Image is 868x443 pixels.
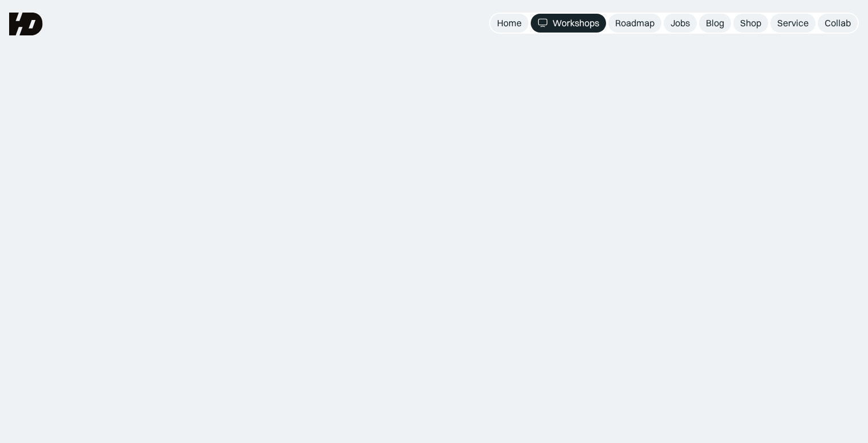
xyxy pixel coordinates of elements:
a: Collab [818,14,858,33]
div: Blog [706,17,724,29]
a: Blog [699,14,731,33]
a: Shop [733,14,768,33]
a: Home [490,14,528,33]
a: Jobs [664,14,697,33]
div: Jobs [671,17,690,29]
div: Workshops [552,17,599,29]
a: Service [770,14,815,33]
a: Roadmap [608,14,661,33]
div: Service [777,17,809,29]
div: Roadmap [615,17,655,29]
div: Shop [740,17,761,29]
div: Home [497,17,522,29]
div: Collab [825,17,851,29]
a: Workshops [531,14,606,33]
